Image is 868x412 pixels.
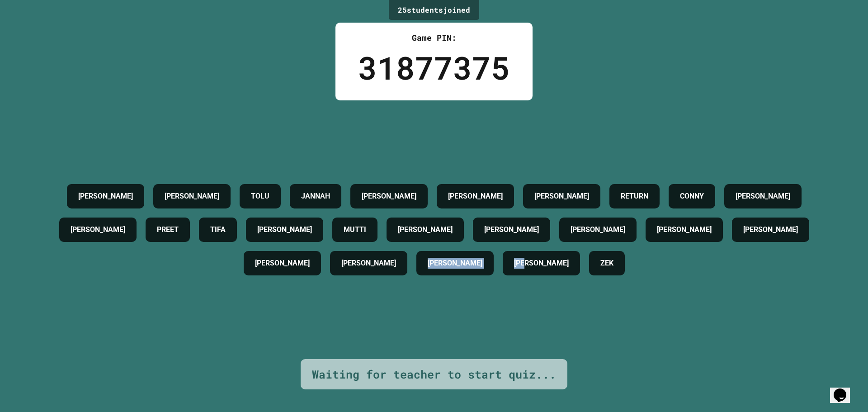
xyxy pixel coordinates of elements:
div: 31877375 [358,44,510,91]
h4: [PERSON_NAME] [428,258,482,269]
h4: [PERSON_NAME] [448,191,503,202]
h4: RETURN [621,191,648,202]
h4: TIFA [210,224,226,235]
h4: [PERSON_NAME] [534,191,589,202]
h4: [PERSON_NAME] [484,224,539,235]
h4: [PERSON_NAME] [736,191,790,202]
h4: [PERSON_NAME] [571,224,625,235]
h4: [PERSON_NAME] [514,258,569,269]
div: Waiting for teacher to start quiz... [312,366,556,383]
h4: PREET [157,224,179,235]
h4: [PERSON_NAME] [341,258,396,269]
h4: [PERSON_NAME] [398,224,453,235]
h4: TOLU [251,191,269,202]
h4: [PERSON_NAME] [255,258,310,269]
h4: JANNAH [301,191,330,202]
h4: [PERSON_NAME] [743,224,798,235]
h4: [PERSON_NAME] [78,191,133,202]
h4: CONNY [680,191,704,202]
h4: [PERSON_NAME] [657,224,712,235]
h4: MUTTI [344,224,366,235]
h4: [PERSON_NAME] [362,191,416,202]
h4: [PERSON_NAME] [257,224,312,235]
h4: [PERSON_NAME] [71,224,125,235]
iframe: chat widget [830,376,859,403]
div: Game PIN: [358,32,510,44]
h4: ZEK [600,258,613,269]
h4: [PERSON_NAME] [165,191,219,202]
